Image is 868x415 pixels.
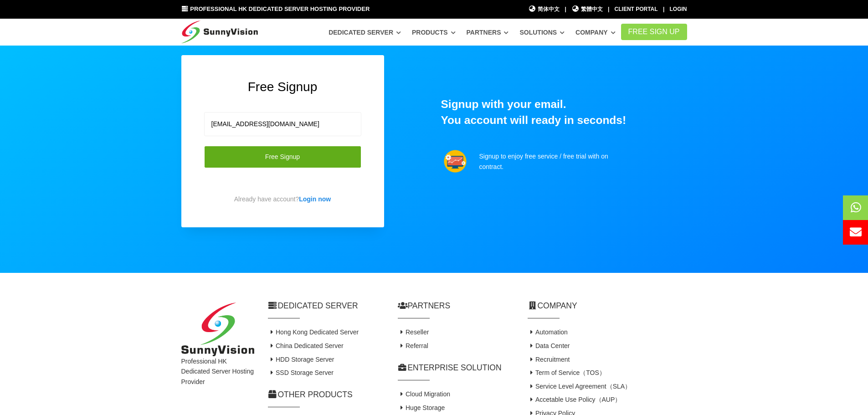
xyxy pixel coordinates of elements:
a: Data Center [528,342,570,349]
a: Automation [528,328,568,336]
p: Already have account? [204,194,361,204]
a: FREE Sign Up [621,24,687,40]
li: | [565,5,566,14]
h2: Company [528,300,687,312]
a: Term of Service（TOS） [528,369,606,376]
a: Company [575,24,616,41]
a: Reseller [398,328,429,336]
h2: Free Signup [204,78,361,96]
a: HDD Storage Server [268,356,334,363]
a: Solutions [519,24,565,41]
p: Signup to enjoy free service / free trial with on contract. [479,151,622,172]
li: | [663,5,664,14]
a: Login now [299,195,331,203]
input: Email [204,112,361,136]
a: 简体中文 [529,5,560,14]
a: SSD Storage Server [268,369,334,376]
img: SunnyVision Limited [181,302,254,357]
a: Hong Kong Dedicated Server [268,328,359,336]
h2: Dedicated Server [268,300,384,312]
a: Referral [398,342,428,349]
a: Partners [467,24,509,41]
a: 繁體中文 [571,5,603,14]
a: Recruitment [528,356,570,363]
button: Free Signup [204,146,361,168]
a: Service Level Agreement（SLA） [528,383,632,390]
h2: Other Products [268,389,384,400]
span: Professional HK Dedicated Server Hosting Provider [190,5,370,12]
img: support.png [444,150,467,173]
h1: Signup with your email. You account will ready in seconds! [441,97,687,128]
a: China Dedicated Server [268,342,344,349]
a: Products [412,24,456,41]
a: Login [670,6,687,12]
a: Cloud Migration [398,390,451,398]
a: Client Portal [615,6,658,12]
h2: Partners [398,300,514,312]
li: | [608,5,609,14]
h2: Enterprise Solution [398,362,514,374]
a: Huge Storage [398,404,445,411]
a: Dedicated Server [329,24,401,41]
a: Accetable Use Policy（AUP） [528,396,621,403]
